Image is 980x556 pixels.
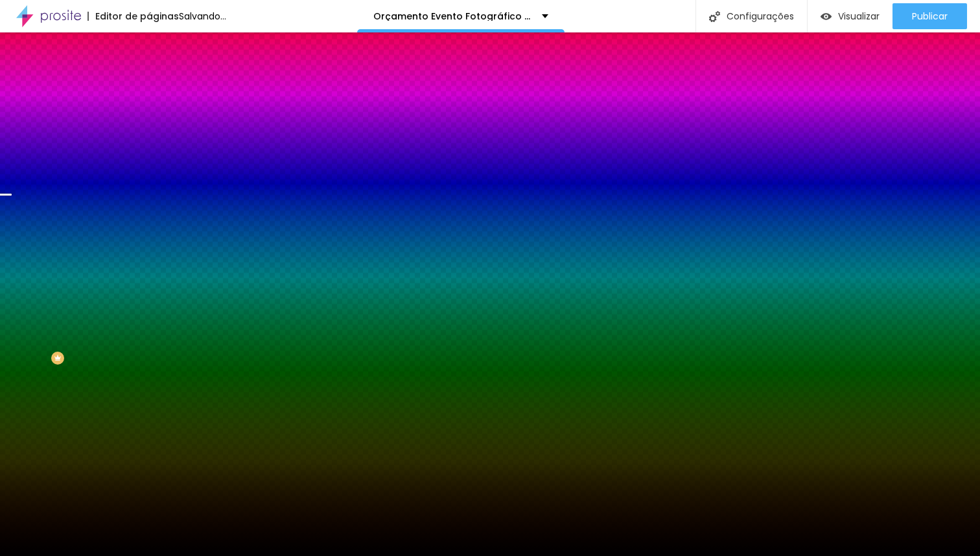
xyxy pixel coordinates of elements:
[912,11,948,21] span: Publicar
[821,11,832,22] img: view-1.svg
[838,11,880,21] span: Visualizar
[179,12,226,21] div: Salvando...
[87,12,179,21] div: Editor de páginas
[808,3,892,29] button: Visualizar
[709,11,720,22] img: Icone
[373,12,532,21] p: Orçamento Evento Fotográfico {Casamento}
[892,3,967,29] button: Publicar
